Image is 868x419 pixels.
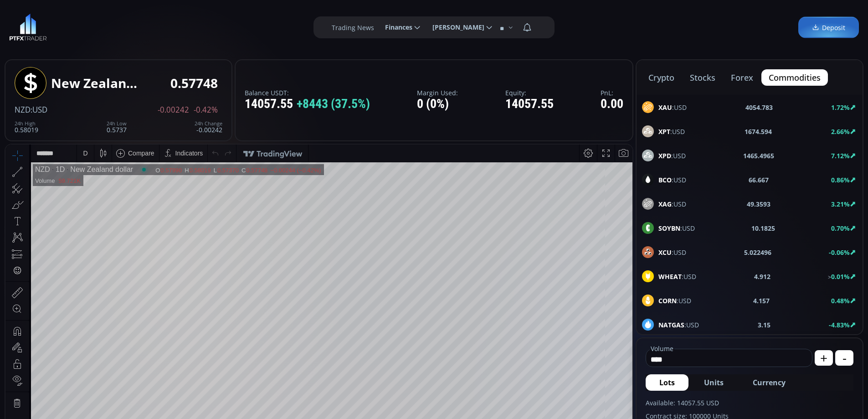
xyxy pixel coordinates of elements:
div: Market open [134,21,143,29]
b: 10.1825 [751,223,775,233]
span: :USD [658,296,691,305]
div: 14057.55 [505,97,554,111]
div: D [77,5,82,12]
b: 3.21% [831,200,850,208]
b: 2.66% [831,127,850,136]
button: commodities [761,69,828,86]
div: 0.57748 [241,22,262,29]
button: - [835,350,853,366]
div: Indicators [170,5,198,12]
span: Currency [753,377,786,388]
b: 66.667 [749,175,769,185]
span: Finances [379,18,412,36]
b: WHEAT [658,272,682,281]
div: Toggle Auto Scale [606,395,625,412]
div: 1D [45,21,59,29]
b: -4.83% [829,321,850,329]
div: O [150,22,155,29]
span: NZD [15,104,31,115]
label: Margin Used: [417,89,458,96]
b: CORN [658,296,677,305]
div: Volume [30,33,49,40]
b: BCO [658,176,672,184]
b: XPD [658,151,671,160]
b: NATGAS [658,321,684,329]
div: 0.58019 [184,22,205,29]
b: 49.3593 [747,199,770,209]
div: 1y [46,400,53,407]
button: Lots [646,374,688,391]
b: 0.86% [831,176,850,184]
b: 1674.594 [745,127,772,136]
label: Trading News [332,23,374,32]
div: 1m [74,400,83,407]
button: + [815,350,833,366]
span: :USD [658,127,685,136]
div: NZD [30,21,45,29]
div: 24h Low [107,121,127,126]
b: 5.022496 [744,248,771,257]
b: 0.48% [831,296,850,305]
div: −0.00244 (−0.42%) [265,22,315,29]
div: 24h High [15,121,38,126]
div: Toggle Log Scale [591,395,606,412]
div: 59.721K [53,33,75,40]
b: 4.912 [754,272,770,281]
b: 4.157 [753,296,770,305]
div: -0.00242 [195,121,222,133]
b: 4054.783 [745,103,773,112]
div: 5d [90,400,97,407]
b: 0.70% [831,224,850,233]
div: New Zealand dollar [59,21,128,29]
div: 5y [33,400,40,407]
span: Units [704,377,724,388]
b: -0.06% [829,248,850,257]
div: log [595,400,603,407]
div: Toggle Percentage [579,395,591,412]
div: Hide Drawings Toolbar [21,373,25,386]
b: 3.15 [758,320,770,330]
span: > [828,273,831,281]
button: Currency [739,374,799,391]
div: 1d [103,400,110,407]
span: 16:49:52 (UTC) [523,400,567,407]
div: 0.58019 [15,121,38,133]
a: Deposit [798,17,859,38]
label: PnL: [601,89,623,96]
b: XAU [658,103,672,112]
div: 0.57370 [212,22,233,29]
b: SOYBN [658,224,680,233]
div: Compare [123,5,149,12]
span: Lots [659,377,675,388]
div: 3m [59,400,68,407]
span: :USD [658,320,699,330]
div: 0 (0%) [417,97,458,111]
b: 7.12% [831,151,850,160]
b: XAG [658,200,672,208]
div: C [236,22,241,29]
label: Equity: [505,89,554,96]
b: 1.72% [831,103,850,112]
img: LOGO [9,14,47,41]
span: :USD [658,151,686,160]
b: 1465.4965 [743,151,774,160]
span: +8443 (37.5%) [297,97,370,111]
div: auto [610,400,622,407]
span: :USD [658,103,687,112]
div: 24h Change [195,121,222,126]
div: Go to [122,395,137,412]
button: Units [690,374,737,391]
span: :USD [658,175,686,185]
button: forex [724,69,760,86]
span: :USD [658,199,686,209]
span: [PERSON_NAME] [426,18,484,36]
div: 14057.55 [245,97,370,111]
div: 0.5737 [107,121,127,133]
label: Balance USDT: [245,89,370,96]
span: :USD [31,104,47,115]
button: stocks [683,69,723,86]
div:  [8,122,15,130]
b: XCU [658,248,672,257]
span: Deposit [812,23,845,32]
